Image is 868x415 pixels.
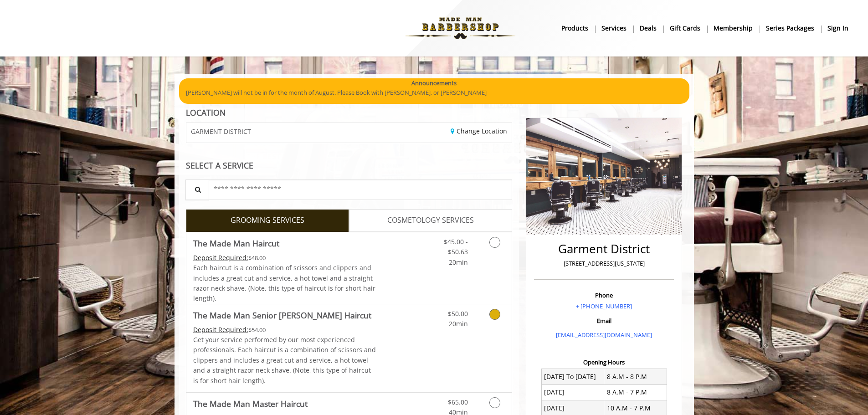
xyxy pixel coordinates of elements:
[640,23,657,33] b: Deals
[448,309,468,318] span: $50.00
[448,398,468,406] span: $65.00
[398,3,523,53] img: Made Man Barbershop logo
[411,78,457,88] b: Announcements
[760,21,821,35] a: Series packagesSeries packages
[186,107,226,118] b: LOCATION
[714,23,753,33] b: Membership
[444,237,468,256] span: $45.00 - $50.63
[449,319,468,328] span: 20min
[193,325,376,335] div: $54.00
[387,215,474,226] span: COSMETOLOGY SERVICES
[766,23,814,33] b: Series packages
[561,23,588,33] b: products
[449,258,468,266] span: 20min
[193,253,248,262] span: This service needs some Advance to be paid before we block your appointment
[541,369,604,384] td: [DATE] To [DATE]
[555,21,595,35] a: Productsproducts
[633,21,663,35] a: DealsDeals
[193,335,376,386] p: Get your service performed by our most experienced professionals. Each haircut is a combination o...
[186,161,513,170] div: SELECT A SERVICE
[663,21,707,35] a: Gift cardsgift cards
[576,302,632,310] a: + [PHONE_NUMBER]
[193,397,308,410] b: The Made Man Master Haircut
[193,253,376,263] div: $48.00
[604,369,667,384] td: 8 A.M - 8 P.M
[536,318,672,324] h3: Email
[536,242,672,256] h2: Garment District
[193,237,279,250] b: The Made Man Haircut
[670,23,700,33] b: gift cards
[595,21,633,35] a: ServicesServices
[534,359,674,365] h3: Opening Hours
[451,127,507,135] a: Change Location
[536,292,672,298] h3: Phone
[604,384,667,400] td: 8 A.M - 7 P.M
[185,179,209,200] button: Service Search
[536,259,672,268] p: [STREET_ADDRESS][US_STATE]
[601,23,627,33] b: Services
[193,325,248,334] span: This service needs some Advance to be paid before we block your appointment
[193,263,375,302] span: Each haircut is a combination of scissors and clippers and includes a great cut and service, a ho...
[191,128,251,135] span: GARMENT DISTRICT
[556,331,652,339] a: [EMAIL_ADDRESS][DOMAIN_NAME]
[827,23,848,33] b: sign in
[186,88,683,97] p: [PERSON_NAME] will not be in for the month of August. Please Book with [PERSON_NAME], or [PERSON_...
[193,309,371,322] b: The Made Man Senior [PERSON_NAME] Haircut
[707,21,760,35] a: MembershipMembership
[821,21,855,35] a: sign insign in
[231,215,304,226] span: GROOMING SERVICES
[541,384,604,400] td: [DATE]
